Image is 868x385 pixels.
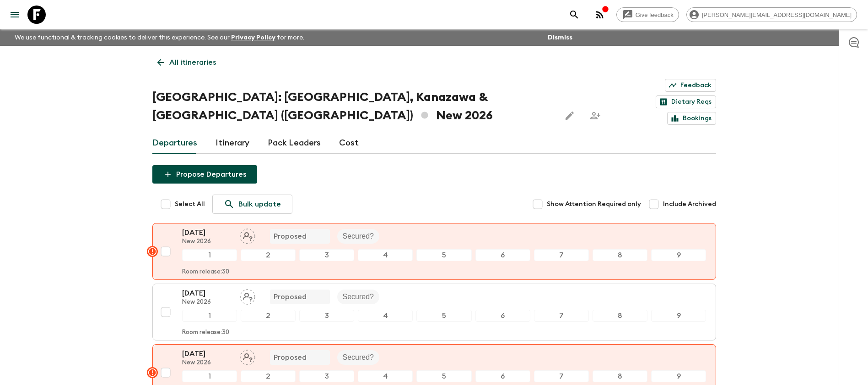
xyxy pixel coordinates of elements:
a: Cost [339,132,359,154]
span: [PERSON_NAME][EMAIL_ADDRESS][DOMAIN_NAME] [697,11,857,18]
a: Pack Leaders [268,132,321,154]
p: Room release: 30 [182,329,229,336]
div: 1 [182,370,237,382]
div: Secured? [337,350,380,365]
div: 9 [651,310,706,322]
div: 2 [241,370,296,382]
div: 6 [475,249,530,261]
div: 1 [182,310,237,322]
div: 2 [241,249,296,261]
div: 3 [299,249,354,261]
div: Secured? [337,290,380,304]
button: Edit this itinerary [561,106,579,125]
div: 6 [475,310,530,322]
a: Departures [152,132,197,154]
div: 5 [416,370,471,382]
div: 7 [534,370,589,382]
p: Proposed [274,352,307,363]
a: Bulk update [212,195,292,214]
button: menu [5,6,24,24]
p: Bulk update [238,199,281,210]
div: 8 [593,310,647,322]
a: Dietary Reqs [656,95,716,108]
span: Assign pack leader [240,352,255,360]
p: Proposed [274,231,307,242]
span: Include Archived [663,200,716,209]
p: [DATE] [182,348,232,359]
button: [DATE]New 2026Assign pack leaderProposedSecured?123456789Room release:30 [152,284,716,340]
p: New 2026 [182,359,232,367]
div: 9 [651,370,706,382]
span: Assign pack leader [240,292,255,299]
p: We use functional & tracking cookies to deliver this experience. See our for more. [11,29,308,46]
a: Bookings [667,112,716,125]
div: 2 [241,310,296,322]
button: Dismiss [545,31,575,44]
h1: [GEOGRAPHIC_DATA]: [GEOGRAPHIC_DATA], Kanazawa & [GEOGRAPHIC_DATA] ([GEOGRAPHIC_DATA]) New 2026 [152,88,554,125]
div: 4 [358,310,413,322]
span: Show Attention Required only [547,200,641,209]
p: Proposed [274,291,307,302]
div: 8 [593,249,647,261]
a: All itineraries [152,53,221,72]
a: Privacy Policy [231,34,275,41]
button: [DATE]New 2026Assign pack leaderProposedSecured?123456789Room release:30 [152,223,716,280]
div: 3 [299,370,354,382]
div: 4 [358,249,413,261]
p: Secured? [343,291,374,302]
div: 7 [534,310,589,322]
div: [PERSON_NAME][EMAIL_ADDRESS][DOMAIN_NAME] [686,7,857,22]
a: Itinerary [216,132,249,154]
div: 5 [416,249,471,261]
span: Share this itinerary [586,106,604,125]
p: Secured? [343,352,374,363]
span: Select All [175,200,205,209]
div: 6 [475,370,530,382]
div: 4 [358,370,413,382]
span: Assign pack leader [240,231,255,239]
button: search adventures [565,6,583,24]
p: All itineraries [169,57,216,68]
a: Feedback [665,79,716,92]
p: New 2026 [182,299,232,306]
div: Secured? [337,229,380,244]
p: [DATE] [182,288,232,299]
button: Propose Departures [152,165,257,184]
p: Secured? [343,231,374,242]
p: Room release: 30 [182,268,229,276]
div: 8 [593,370,647,382]
div: 1 [182,249,237,261]
div: 7 [534,249,589,261]
p: [DATE] [182,227,232,238]
p: New 2026 [182,238,232,246]
a: Give feedback [616,7,679,22]
div: 3 [299,310,354,322]
span: Give feedback [631,11,679,18]
div: 9 [651,249,706,261]
div: 5 [416,310,471,322]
